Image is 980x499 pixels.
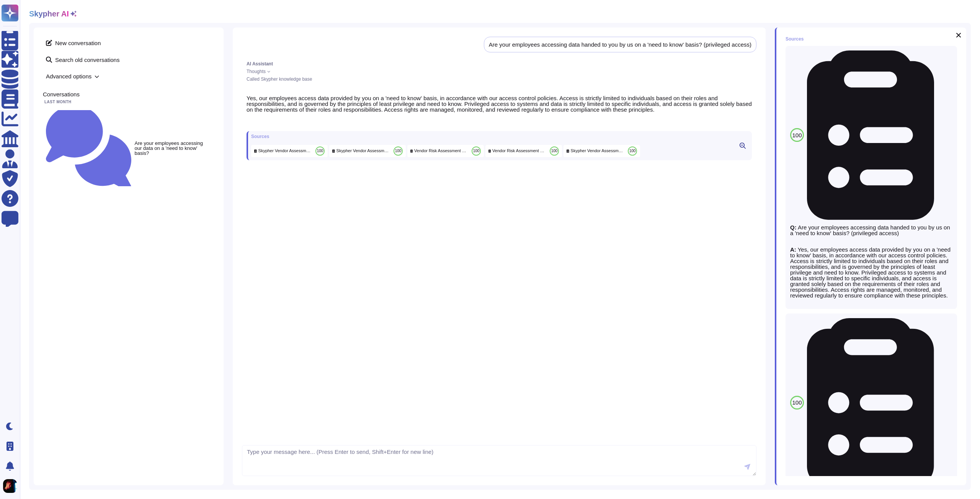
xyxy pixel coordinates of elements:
p: Yes, our employees access data provided by you on a 'need to know' basis, in accordance with our ... [790,247,952,298]
span: 100 [792,132,802,138]
span: 100 [629,149,636,153]
span: 100 [473,149,480,153]
div: Click to preview/edit this source [563,145,640,157]
button: Dislike this response [262,119,268,125]
small: Are your employees accessing our data on a 'need to know' basis? [134,141,211,156]
span: Search old conversations [43,54,214,66]
span: Advanced options [43,70,214,82]
button: Close panel [954,31,963,40]
span: Skypher Vendor Assessment Questionnaire evidence [571,148,625,154]
span: New conversation [43,37,214,49]
button: Copy this response [247,119,253,125]
span: Vendor Risk Assessment Vendor Scope Questionnaire V1 [492,148,547,154]
strong: Q: [790,224,797,231]
div: Sources [251,134,640,139]
span: Vendor Risk Assessment Vendor Scope Questionnaire V1 [414,148,469,154]
button: user [2,478,22,494]
span: 100 [317,149,323,153]
button: Like this response [254,119,260,125]
img: user [3,479,17,493]
h2: Skypher AI [29,9,69,18]
span: 100 [792,400,802,405]
div: Conversations [43,91,214,97]
span: 100 [551,149,558,153]
div: Sources [786,37,804,41]
div: Last month [43,100,214,104]
button: Disable this source [940,50,952,63]
span: 100 [395,149,402,153]
div: Click to preview/edit this source [329,145,406,157]
span: Skypher Vendor Assessment Questionnaire evidence [336,148,390,154]
div: Click to preview/edit this source [786,46,957,309]
strong: A: [790,246,796,253]
p: Are your employees accessing data handed to you by us on a 'need to know' basis? (privileged access) [790,224,952,236]
div: Click to preview/edit this source [485,145,562,157]
p: Yes, our employees access data provided by you on a 'need to know' basis, in accordance with our ... [247,95,752,112]
span: Skypher Vendor Assessment Questionnaire evidence [258,148,312,154]
div: Click to preview/edit this source [251,145,328,157]
div: AI Assistant [247,62,752,66]
span: Called Skypher knowledge base [247,76,312,82]
button: Disable this source [940,318,952,330]
div: Click to preview/edit this source [407,145,484,157]
div: Are your employees accessing data handed to you by us on a 'need to know' basis? (privileged access) [489,42,751,47]
span: Thoughts [247,69,266,74]
button: Click to view sources in the right panel [737,141,749,150]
